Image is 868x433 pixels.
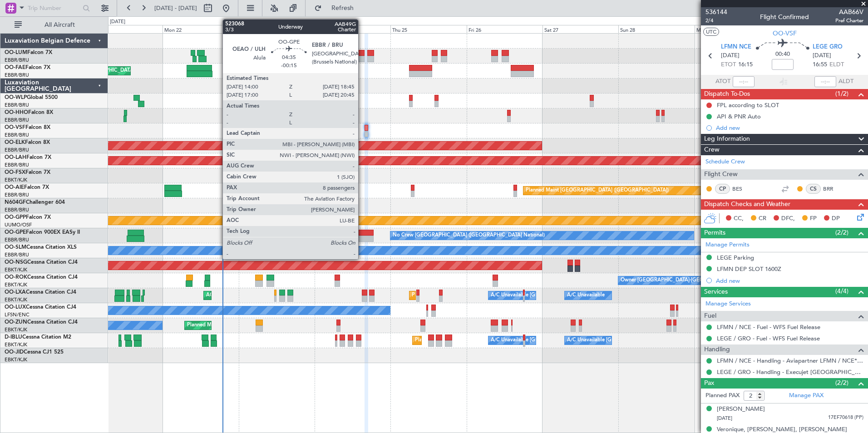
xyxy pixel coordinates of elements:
[829,60,844,69] span: ELDT
[705,7,727,17] span: 536144
[5,200,65,205] a: N604GFChallenger 604
[163,25,238,33] div: Mon 22
[717,368,863,376] a: LEGE / GRO - Handling - Execujet [GEOGRAPHIC_DATA] [PERSON_NAME] / GRO
[526,184,669,197] div: Planned Maint [GEOGRAPHIC_DATA] ([GEOGRAPHIC_DATA])
[5,147,29,153] a: EBBR/BRU
[717,415,732,422] span: [DATE]
[5,110,53,115] a: OO-HHOFalcon 8X
[5,341,27,348] a: EBKT/KJK
[813,43,843,52] span: LEGE GRO
[5,281,27,288] a: EBKT/KJK
[715,77,730,86] span: ATOT
[835,286,848,296] span: (4/4)
[5,230,26,235] span: OO-GPE
[5,185,49,190] a: OO-AIEFalcon 7X
[542,25,618,33] div: Sat 27
[704,378,714,389] span: Pax
[5,65,25,70] span: OO-FAE
[704,134,750,144] span: Leg Information
[717,101,779,109] div: FPL according to SLOT
[5,125,25,130] span: OO-VSF
[835,7,863,17] span: AAB66V
[324,5,362,11] span: Refresh
[154,4,197,12] span: [DATE] - [DATE]
[5,245,26,250] span: OO-SLM
[716,277,863,285] div: Add new
[5,140,50,145] a: OO-ELKFalcon 8X
[775,50,790,59] span: 00:40
[5,177,27,183] a: EBKT/KJK
[5,170,25,175] span: OO-FSX
[717,405,765,414] div: [PERSON_NAME]
[5,260,27,265] span: OO-NSG
[5,57,29,64] a: EBBR/BRU
[5,207,29,213] a: EBBR/BRU
[5,110,28,115] span: OO-HHO
[5,162,29,168] a: EBBR/BRU
[5,155,26,160] span: OO-LAH
[789,391,824,400] a: Manage PAX
[835,378,848,388] span: (2/2)
[717,323,820,331] a: LFMN / NCE - Fuel - WFS Fuel Release
[5,95,27,100] span: OO-WLP
[5,185,24,190] span: OO-AIE
[5,50,27,55] span: OO-LUM
[721,60,736,69] span: ETOT
[773,29,797,38] span: OO-VSF
[5,170,50,175] a: OO-FSXFalcon 7X
[5,72,29,79] a: EBBR/BRU
[835,89,848,98] span: (1/2)
[310,1,365,15] button: Refresh
[5,335,71,340] a: D-IBLUCessna Citation M2
[5,266,27,273] a: EBKT/KJK
[315,25,390,33] div: Wed 24
[390,25,466,33] div: Thu 25
[5,230,80,235] a: OO-GPEFalcon 900EX EASy II
[734,214,744,223] span: CC,
[760,12,809,22] div: Flight Confirmed
[24,22,96,28] span: All Aircraft
[806,184,821,194] div: CS
[704,228,725,238] span: Permits
[5,215,26,220] span: OO-GPP
[759,214,766,223] span: CR
[835,17,863,25] span: Pref Charter
[5,65,50,70] a: OO-FAEFalcon 7X
[813,51,831,60] span: [DATE]
[5,117,29,123] a: EBBR/BRU
[5,290,26,295] span: OO-LXA
[412,289,518,302] div: Planned Maint Kortrijk-[GEOGRAPHIC_DATA]
[5,200,26,205] span: N604GF
[704,169,738,180] span: Flight Crew
[732,185,753,193] a: BES
[491,289,660,302] div: A/C Unavailable [GEOGRAPHIC_DATA] ([GEOGRAPHIC_DATA] National)
[704,287,728,297] span: Services
[704,311,716,321] span: Fuel
[832,214,840,223] span: DP
[5,305,26,310] span: OO-LUX
[48,64,212,78] div: Planned Maint [GEOGRAPHIC_DATA] ([GEOGRAPHIC_DATA] National)
[393,229,545,242] div: No Crew [GEOGRAPHIC_DATA] ([GEOGRAPHIC_DATA] National)
[5,260,78,265] a: OO-NSGCessna Citation CJ4
[567,334,712,347] div: A/C Unavailable [GEOGRAPHIC_DATA]-[GEOGRAPHIC_DATA]
[704,344,730,355] span: Handling
[705,241,750,250] a: Manage Permits
[715,184,730,194] div: CP
[705,391,740,400] label: Planned PAX
[10,18,99,32] button: All Aircraft
[703,28,719,36] button: UTC
[5,102,29,108] a: EBBR/BRU
[704,89,750,99] span: Dispatch To-Dos
[5,132,29,138] a: EBBR/BRU
[733,76,755,87] input: --:--
[838,77,853,86] span: ALDT
[206,289,305,302] div: AOG Maint Kortrijk-[GEOGRAPHIC_DATA]
[5,155,51,160] a: OO-LAHFalcon 7X
[781,214,795,223] span: DFC,
[5,335,22,340] span: D-IBLU
[717,357,863,364] a: LFMN / NCE - Handling - Aviapartner LFMN / NCE*****MY HANDLING****
[110,18,125,26] div: [DATE]
[5,251,29,258] a: EBBR/BRU
[717,265,781,273] div: LFMN DEP SLOT 1600Z
[87,25,163,33] div: Sun 21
